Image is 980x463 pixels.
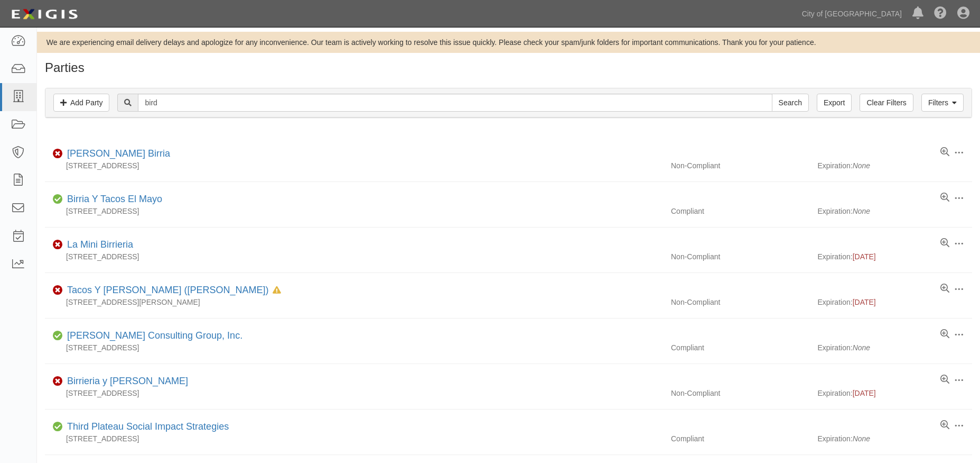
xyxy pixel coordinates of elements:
[67,421,229,432] a: Third Plateau Social Impact Strategies
[67,239,133,250] a: La Mini Birrieria
[817,297,972,307] div: Expiration:
[797,3,907,24] a: City of [GEOGRAPHIC_DATA]
[8,5,81,24] img: logo-5460c22ac91f19d4615b14bd174203de0afe785f0fc80cf4dbbc73dc1793850b.png
[940,193,949,203] a: View results summary
[67,285,268,295] a: Tacos Y [PERSON_NAME] ([PERSON_NAME])
[67,376,188,386] a: Birrieria y [PERSON_NAME]
[817,160,972,171] div: Expiration:
[53,196,63,203] i: Compliant
[817,342,972,353] div: Expiration:
[817,388,972,398] div: Expiration:
[663,433,817,444] div: Compliant
[940,420,949,431] a: View results summary
[45,251,663,262] div: [STREET_ADDRESS]
[853,298,876,306] span: [DATE]
[817,94,852,112] a: Export
[45,61,972,75] h1: Parties
[63,238,133,252] div: La Mini Birrieria
[53,423,63,431] i: Compliant
[853,343,870,352] i: None
[53,241,63,249] i: Non-Compliant
[63,193,162,206] div: Birria Y Tacos El Mayo
[63,329,242,343] div: Biddle Consulting Group, Inc.
[853,207,870,215] i: None
[63,284,281,297] div: Tacos Y Birria Reyes (Jose Mendez)
[934,7,947,20] i: Help Center - Complianz
[817,433,972,444] div: Expiration:
[45,206,663,216] div: [STREET_ADDRESS]
[37,37,980,48] div: We are experiencing email delivery delays and apologize for any inconvenience. Our team is active...
[772,94,809,112] input: Search
[63,147,170,161] div: Don Chuy's Birria
[940,284,949,294] a: View results summary
[45,297,663,307] div: [STREET_ADDRESS][PERSON_NAME]
[853,252,876,261] span: [DATE]
[663,251,817,262] div: Non-Compliant
[817,251,972,262] div: Expiration:
[273,287,281,294] i: In Default since 08/14/2025
[921,94,964,112] a: Filters
[860,94,913,112] a: Clear Filters
[853,434,870,443] i: None
[663,206,817,216] div: Compliant
[853,389,876,397] span: [DATE]
[45,160,663,171] div: [STREET_ADDRESS]
[63,375,188,388] div: Birrieria y Taqueria Velazquez
[53,332,63,340] i: Compliant
[67,330,242,341] a: [PERSON_NAME] Consulting Group, Inc.
[53,378,63,385] i: Non-Compliant
[53,287,63,294] i: Non-Compliant
[663,388,817,398] div: Non-Compliant
[663,342,817,353] div: Compliant
[67,148,170,159] a: [PERSON_NAME] Birria
[67,194,162,204] a: Birria Y Tacos El Mayo
[53,94,109,112] a: Add Party
[940,375,949,385] a: View results summary
[663,160,817,171] div: Non-Compliant
[45,342,663,353] div: [STREET_ADDRESS]
[853,161,870,170] i: None
[817,206,972,216] div: Expiration:
[940,147,949,158] a: View results summary
[138,94,772,112] input: Search
[53,150,63,158] i: Non-Compliant
[63,420,229,434] div: Third Plateau Social Impact Strategies
[45,433,663,444] div: [STREET_ADDRESS]
[940,329,949,340] a: View results summary
[45,388,663,398] div: [STREET_ADDRESS]
[940,238,949,249] a: View results summary
[663,297,817,307] div: Non-Compliant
